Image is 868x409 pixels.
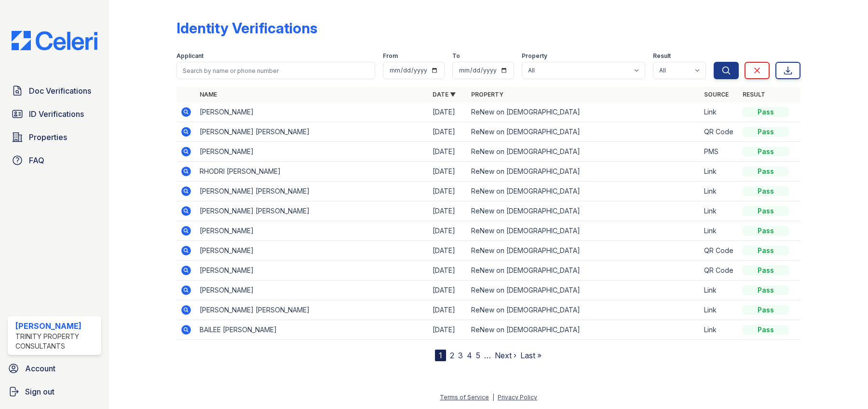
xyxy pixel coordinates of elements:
[4,359,105,378] a: Account
[653,52,671,60] label: Result
[440,394,489,401] a: Terms of Service
[743,206,789,216] div: Pass
[429,142,467,162] td: [DATE]
[743,305,789,315] div: Pass
[476,351,480,360] a: 5
[467,320,700,340] td: ReNew on [DEMOGRAPHIC_DATA]
[450,351,454,360] a: 2
[700,182,739,201] td: Link
[435,350,446,361] div: 1
[700,142,739,162] td: PMS
[467,351,472,360] a: 4
[467,261,700,281] td: ReNew on [DEMOGRAPHIC_DATA]
[467,281,700,300] td: ReNew on [DEMOGRAPHIC_DATA]
[429,300,467,320] td: [DATE]
[196,122,429,142] td: [PERSON_NAME] [PERSON_NAME]
[700,261,739,281] td: QR Code
[429,102,467,122] td: [DATE]
[743,266,789,275] div: Pass
[8,104,101,124] a: ID Verifications
[429,122,467,142] td: [DATE]
[196,221,429,241] td: [PERSON_NAME]
[743,186,789,196] div: Pass
[429,241,467,261] td: [DATE]
[196,201,429,221] td: [PERSON_NAME] [PERSON_NAME]
[176,52,203,60] label: Applicant
[458,351,463,360] a: 3
[8,127,101,147] a: Properties
[467,122,700,142] td: ReNew on [DEMOGRAPHIC_DATA]
[433,91,456,98] a: Date ▼
[700,320,739,340] td: Link
[520,351,542,360] a: Last »
[700,162,739,182] td: Link
[467,300,700,320] td: ReNew on [DEMOGRAPHIC_DATA]
[4,382,105,401] a: Sign out
[29,131,67,143] span: Properties
[176,62,375,79] input: Search by name or phone number
[196,300,429,320] td: [PERSON_NAME] [PERSON_NAME]
[467,221,700,241] td: ReNew on [DEMOGRAPHIC_DATA]
[429,320,467,340] td: [DATE]
[484,350,491,361] span: …
[700,122,739,142] td: QR Code
[429,162,467,182] td: [DATE]
[743,167,789,176] div: Pass
[492,394,494,401] div: |
[8,151,101,170] a: FAQ
[743,91,765,98] a: Result
[196,182,429,201] td: [PERSON_NAME] [PERSON_NAME]
[196,320,429,340] td: BAILEE [PERSON_NAME]
[196,142,429,162] td: [PERSON_NAME]
[196,102,429,122] td: [PERSON_NAME]
[743,226,789,236] div: Pass
[467,182,700,201] td: ReNew on [DEMOGRAPHIC_DATA]
[467,142,700,162] td: ReNew on [DEMOGRAPHIC_DATA]
[29,108,84,120] span: ID Verifications
[700,241,739,261] td: QR Code
[743,147,789,156] div: Pass
[429,281,467,300] td: [DATE]
[743,325,789,335] div: Pass
[196,261,429,281] td: [PERSON_NAME]
[452,52,460,60] label: To
[743,285,789,295] div: Pass
[15,332,97,351] div: Trinity Property Consultants
[196,162,429,182] td: RHODRI [PERSON_NAME]
[498,394,537,401] a: Privacy Policy
[429,221,467,241] td: [DATE]
[25,386,54,397] span: Sign out
[700,201,739,221] td: Link
[700,102,739,122] td: Link
[176,19,317,37] div: Identity Verifications
[15,320,97,332] div: [PERSON_NAME]
[29,85,91,97] span: Doc Verifications
[467,162,700,182] td: ReNew on [DEMOGRAPHIC_DATA]
[429,182,467,201] td: [DATE]
[743,127,789,137] div: Pass
[467,241,700,261] td: ReNew on [DEMOGRAPHIC_DATA]
[4,31,105,50] img: CE_Logo_Blue-a8612792a0a2168367f1c8372b55b34899dd931a85d93a1a3d3e32e68fde9ad4.png
[200,91,217,98] a: Name
[743,246,789,255] div: Pass
[467,102,700,122] td: ReNew on [DEMOGRAPHIC_DATA]
[522,52,547,60] label: Property
[25,363,55,374] span: Account
[495,351,516,360] a: Next ›
[429,261,467,281] td: [DATE]
[700,281,739,300] td: Link
[704,91,729,98] a: Source
[383,52,398,60] label: From
[700,221,739,241] td: Link
[743,107,789,117] div: Pass
[196,241,429,261] td: [PERSON_NAME]
[467,201,700,221] td: ReNew on [DEMOGRAPHIC_DATA]
[196,281,429,300] td: [PERSON_NAME]
[29,155,44,166] span: FAQ
[8,81,101,100] a: Doc Verifications
[471,91,503,98] a: Property
[429,201,467,221] td: [DATE]
[700,300,739,320] td: Link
